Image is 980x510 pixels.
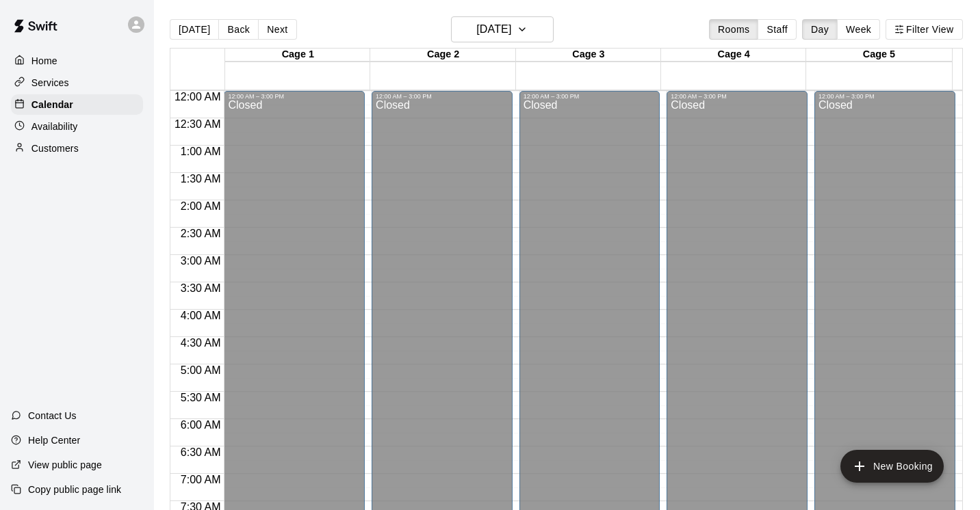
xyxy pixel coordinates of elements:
p: Help Center [28,433,80,447]
div: Cage 2 [370,49,515,62]
button: Day [802,19,838,40]
span: 4:30 AM [177,337,224,349]
div: 12:00 AM – 3:00 PM [228,93,361,100]
p: Availability [31,120,78,133]
button: [DATE] [170,19,219,40]
button: Filter View [886,19,962,40]
p: Services [31,76,69,90]
button: Week [837,19,880,40]
span: 6:00 AM [177,419,224,431]
div: 12:00 AM – 3:00 PM [524,93,656,100]
div: 12:00 AM – 3:00 PM [376,93,508,100]
span: 2:00 AM [177,200,224,212]
a: Availability [11,116,143,137]
button: Staff [758,19,797,40]
div: Cage 4 [661,49,806,62]
span: 3:00 AM [177,255,224,267]
button: Next [258,19,296,40]
span: 6:30 AM [177,446,224,458]
span: 5:30 AM [177,392,224,403]
span: 7:00 AM [177,474,224,485]
p: Home [31,54,57,68]
button: [DATE] [451,16,554,42]
div: Cage 5 [806,49,951,62]
p: Calendar [31,98,73,111]
p: View public page [28,458,102,472]
div: Cage 1 [225,49,370,62]
a: Services [11,72,143,93]
button: add [840,450,944,483]
div: 12:00 AM – 3:00 PM [671,93,803,100]
span: 12:30 AM [171,118,224,130]
span: 2:30 AM [177,228,224,239]
p: Customers [31,142,79,155]
a: Calendar [11,94,143,115]
span: 4:00 AM [177,310,224,321]
span: 5:00 AM [177,364,224,376]
span: 1:30 AM [177,173,224,185]
div: 12:00 AM – 3:00 PM [818,93,951,100]
div: Cage 3 [516,49,661,62]
span: 12:00 AM [171,91,224,103]
span: 3:30 AM [177,282,224,294]
button: Rooms [709,19,758,40]
p: Contact Us [28,409,77,422]
span: 1:00 AM [177,146,224,157]
button: Back [218,19,259,40]
a: Customers [11,138,143,159]
p: Copy public page link [28,483,121,496]
a: Home [11,51,143,71]
h6: [DATE] [476,20,511,39]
